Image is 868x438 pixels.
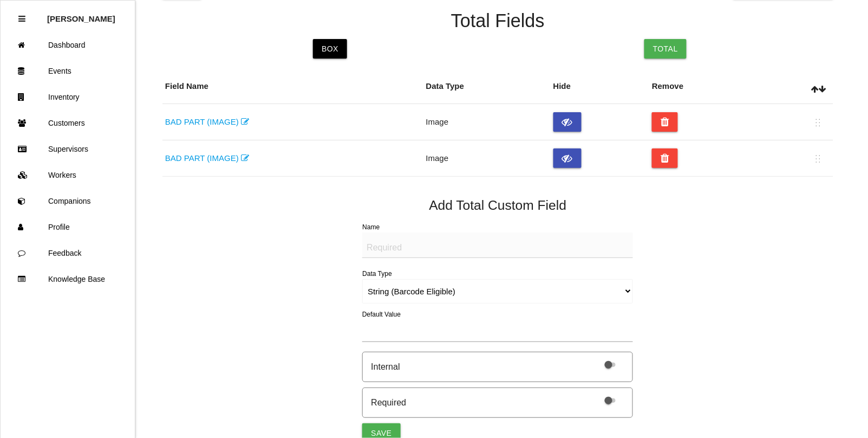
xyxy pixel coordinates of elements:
td: Image [423,140,551,177]
a: Companions [1,188,135,214]
h5: Add Total Custom Field [162,198,833,212]
div: Required [371,396,406,409]
a: Total [644,39,687,59]
a: Customers [1,110,135,136]
a: BAD PART (IMAGE) [165,117,249,126]
label: Name [362,223,380,231]
div: Required will ensure answer is provided [362,388,633,418]
th: Data Type [423,69,551,104]
h4: Total Fields [162,11,833,31]
a: BAD PART (IMAGE) [165,153,249,163]
a: Feedback [1,240,135,266]
a: Inventory [1,84,135,110]
div: Internal [371,360,400,373]
a: Dashboard [1,32,135,58]
a: Events [1,58,135,84]
p: Rosie Blandino [47,6,115,23]
label: Default Value [362,310,401,319]
a: Knowledge Base [1,266,135,292]
div: Close [18,6,25,32]
a: Box [313,39,347,59]
td: Image [423,104,551,140]
a: Profile [1,214,135,240]
div: Internal will hide field from customer view [362,352,633,382]
label: Data Type [362,270,391,278]
th: Field Name [162,69,423,104]
th: Hide [551,69,649,104]
a: Workers [1,162,135,188]
a: Supervisors [1,136,135,162]
th: Remove [649,69,758,104]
